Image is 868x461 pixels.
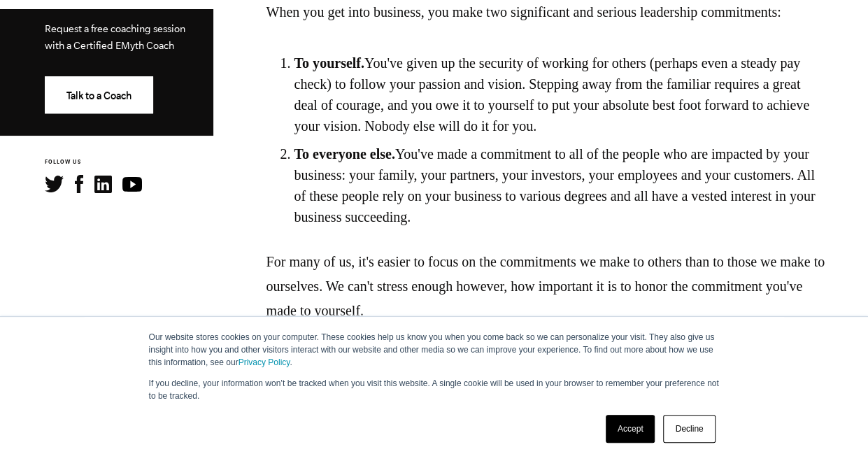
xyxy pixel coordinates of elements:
[239,357,290,367] a: Privacy Policy
[294,52,826,136] li: You've given up the security of working for others (perhaps even a steady pay check) to follow yo...
[94,176,112,193] img: LinkedIn
[294,55,364,71] strong: To yourself.
[149,377,720,402] p: If you decline, your information won’t be tracked when you visit this website. A single cookie wi...
[45,158,213,167] h6: FOLLOW US
[266,250,826,323] p: For many of us, it's easier to focus on the commitments we make to others than to those we make t...
[294,146,395,162] strong: To everyone else.
[149,331,720,369] p: Our website stores cookies on your computer. These cookies help us know you when you come back so...
[75,175,83,193] img: Facebook
[45,176,64,192] img: Twitter
[663,415,715,443] a: Decline
[66,90,131,101] span: Talk to a Coach
[45,76,153,113] a: Talk to a Coach
[45,20,191,54] p: Request a free coaching session with a Certified EMyth Coach
[122,177,142,192] img: YouTube
[294,143,826,227] li: You've made a commitment to all of the people who are impacted by your business: your family, you...
[606,415,655,443] a: Accept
